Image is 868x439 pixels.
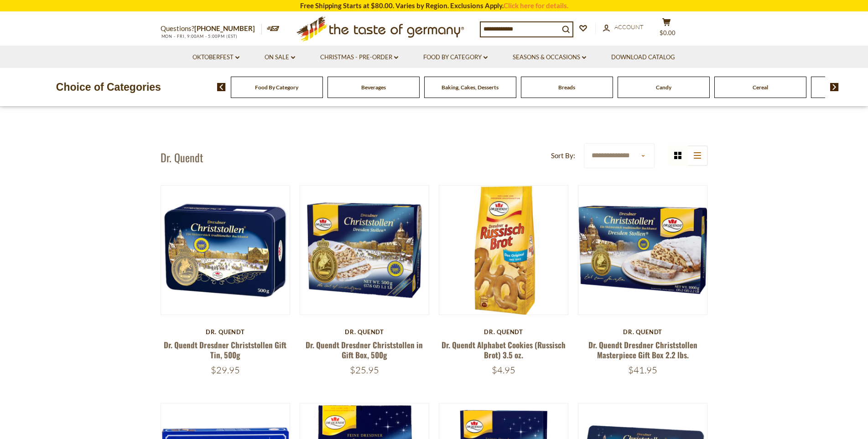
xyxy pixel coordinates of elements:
[753,84,768,91] a: Cereal
[442,339,566,360] a: Dr. Quendt Alphabet Cookies (Russisch Brot) 3.5 oz.
[830,83,839,91] img: next arrow
[578,328,708,336] div: Dr. Quendt
[656,84,671,91] a: Candy
[255,84,298,91] a: Food By Category
[492,364,515,376] span: $4.95
[300,186,429,315] img: Dr.
[614,23,644,31] span: Account
[628,364,657,376] span: $41.95
[660,29,676,36] span: $0.00
[513,52,586,62] a: Seasons & Occasions
[161,34,238,39] span: MON - FRI, 9:00AM - 5:00PM (EST)
[578,186,707,315] img: Dr.
[423,52,488,62] a: Food By Category
[161,150,203,164] h1: Dr. Quendt
[192,52,239,62] a: Oktoberfest
[603,22,644,32] a: Account
[588,339,697,360] a: Dr. Quendt Dresdner Christstollen Masterpiece Gift Box 2.2 lbs.
[161,23,262,35] p: Questions?
[504,1,568,10] a: Click here for details.
[653,18,681,41] button: $0.00
[194,24,255,32] a: [PHONE_NUMBER]
[442,84,499,91] a: Baking, Cakes, Desserts
[551,150,575,161] label: Sort By:
[439,186,568,315] img: Dr.
[300,328,430,336] div: Dr. Quendt
[611,52,675,62] a: Download Catalog
[361,84,386,91] a: Beverages
[320,52,398,62] a: Christmas - PRE-ORDER
[265,52,295,62] a: On Sale
[164,339,286,360] a: Dr. Quendt Dresdner Christstollen Gift Tin, 500g
[558,84,575,91] a: Breads
[217,83,226,91] img: previous arrow
[161,328,291,336] div: Dr. Quendt
[439,328,569,336] div: Dr. Quendt
[211,364,240,376] span: $29.95
[306,339,423,360] a: Dr. Quendt Dresdner Christstollen in Gift Box, 500g
[350,364,379,376] span: $25.95
[161,186,290,315] img: Dr.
